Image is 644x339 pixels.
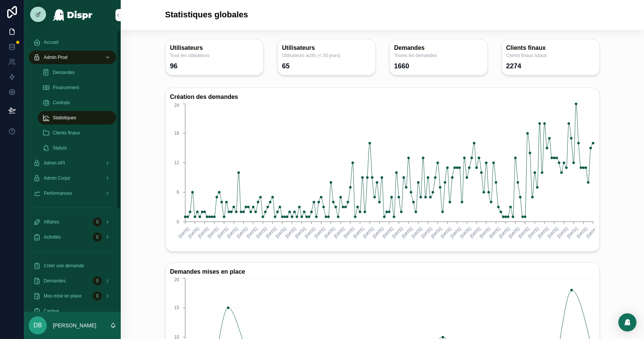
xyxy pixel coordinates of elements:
[53,322,96,329] p: [PERSON_NAME]
[24,30,121,312] div: scrollable content
[44,308,59,314] span: Captive
[506,52,595,59] span: Clients finaux totaux
[44,190,72,196] span: Performances
[38,96,116,109] a: Contrats
[391,226,403,239] text: [DATE]
[44,160,65,166] span: Admin API
[410,226,423,239] text: [DATE]
[236,226,248,239] text: [DATE]
[174,305,179,311] tspan: 15
[401,226,413,239] text: [DATE]
[177,190,179,195] tspan: 6
[255,226,267,239] text: [DATE]
[38,66,116,79] a: Demandes
[44,278,66,284] span: Demandes
[282,44,371,52] h3: Utilisateurs
[38,111,116,125] a: Statistiques
[362,226,374,239] text: [DATE]
[38,141,116,155] a: Statuts
[93,291,102,300] div: 0
[29,274,116,288] a: Demandes0
[372,226,384,239] text: [DATE]
[29,186,116,200] a: Performances
[29,51,116,64] a: Admin Prod
[333,226,345,239] text: [DATE]
[440,226,452,239] text: [DATE]
[93,276,102,285] div: 0
[174,277,179,283] tspan: 20
[197,226,209,239] text: [DATE]
[394,44,483,52] h3: Demandes
[177,219,179,224] tspan: 0
[187,226,200,239] text: [DATE]
[469,226,481,239] text: [DATE]
[174,131,179,136] tspan: 18
[265,226,277,239] text: [DATE]
[284,226,297,239] text: [DATE]
[245,226,258,239] text: [DATE]
[53,69,75,76] span: Demandes
[44,39,58,45] span: Accueil
[53,145,67,151] span: Statuts
[206,226,219,239] text: [DATE]
[174,160,179,165] tspan: 12
[275,226,287,239] text: [DATE]
[170,267,595,277] h3: Demandes mises en place
[294,226,306,239] text: [DATE]
[566,226,578,239] text: [DATE]
[53,115,76,121] span: Statistiques
[38,81,116,94] a: Financement
[53,100,70,106] span: Contrats
[29,171,116,185] a: Admin Corpo
[29,289,116,303] a: Mes mise en place0
[343,226,355,239] text: [DATE]
[546,226,559,239] text: [DATE]
[52,9,93,21] img: App logo
[170,92,595,102] h3: Création des demandes
[488,226,501,239] text: [DATE]
[29,35,116,49] a: Accueil
[381,226,394,239] text: [DATE]
[352,226,365,239] text: [DATE]
[170,52,259,59] span: Tous les utilisateurs
[44,175,70,181] span: Admin Corpo
[323,226,335,239] text: [DATE]
[38,126,116,140] a: Clients finaux
[507,226,520,239] text: [DATE]
[527,226,539,239] text: [DATE]
[585,226,598,239] text: [DATE]
[282,52,371,59] span: Utilisateurs actifs (< 30 jours)
[29,304,116,318] a: Captive
[177,226,190,239] text: [DATE]
[556,226,569,239] text: [DATE]
[394,52,483,59] span: Toutes les demandes
[478,226,491,239] text: [DATE]
[506,44,595,52] h3: Clients finaux
[165,9,248,21] h1: Statistiques globales
[576,226,588,239] text: [DATE]
[394,62,409,71] div: 1660
[44,234,61,240] span: Activités
[53,85,79,91] span: Financement
[29,259,116,273] a: Créer une demande
[170,44,259,52] h3: Utilisateurs
[314,226,326,239] text: [DATE]
[53,130,80,136] span: Clients finaux
[29,215,116,229] a: Affaires0
[537,226,549,239] text: [DATE]
[506,62,521,71] div: 2274
[459,226,472,239] text: [DATE]
[517,226,530,239] text: [DATE]
[170,102,595,247] div: chart
[44,263,84,269] span: Créer une demande
[304,226,316,239] text: [DATE]
[498,226,510,239] text: [DATE]
[93,217,102,227] div: 0
[29,230,116,244] a: Activités0
[430,226,442,239] text: [DATE]
[170,62,178,71] div: 96
[282,62,290,71] div: 65
[44,219,59,225] span: Affaires
[449,226,462,239] text: [DATE]
[174,103,179,108] tspan: 24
